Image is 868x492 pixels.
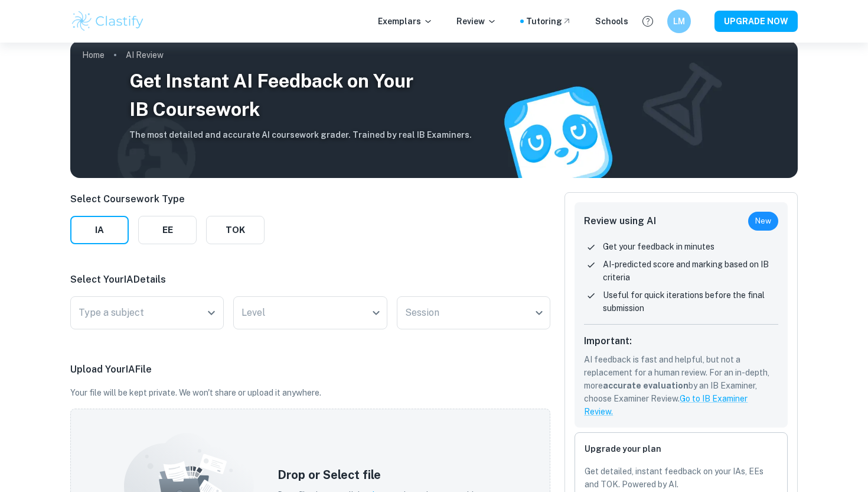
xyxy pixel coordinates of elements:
button: IA [70,216,129,244]
h5: Drop or Select file [278,466,483,484]
h6: LM [673,15,686,28]
b: accurate evaluation [603,381,688,390]
h6: Important: [584,334,778,348]
button: Help and Feedback [638,11,658,31]
p: Useful for quick iterations before the final submission [603,289,778,315]
img: AI Review Cover [70,41,798,178]
button: TOK [206,216,265,244]
button: UPGRADE NOW [714,11,798,32]
span: New [748,215,778,227]
h6: Review using AI [584,214,656,228]
p: Review [456,15,497,28]
p: Exemplars [378,15,433,28]
h6: Upgrade your plan [585,442,778,455]
p: Get detailed, instant feedback on your IAs, EEs and TOK. Powered by AI. [585,465,778,491]
p: AI Review [126,48,164,61]
h6: The most detailed and accurate AI coursework grader. Trained by real IB Examiners. [129,128,472,141]
button: EE [138,216,197,244]
p: Get your feedback in minutes [603,240,714,253]
button: LM [667,9,691,33]
a: Home [82,47,105,63]
p: Select Your IA Details [70,273,550,287]
h3: Get Instant AI Feedback on Your IB Coursework [129,67,472,124]
p: AI-predicted score and marking based on IB criteria [603,258,778,284]
button: Open [203,305,220,321]
p: AI feedback is fast and helpful, but not a replacement for a human review. For an in-depth, more ... [584,353,778,418]
p: Upload Your IA File [70,362,550,377]
p: Select Coursework Type [70,192,265,206]
img: Clastify logo [70,9,145,33]
a: Schools [595,15,628,28]
p: Your file will be kept private. We won't share or upload it anywhere. [70,386,550,399]
a: Tutoring [526,15,572,28]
